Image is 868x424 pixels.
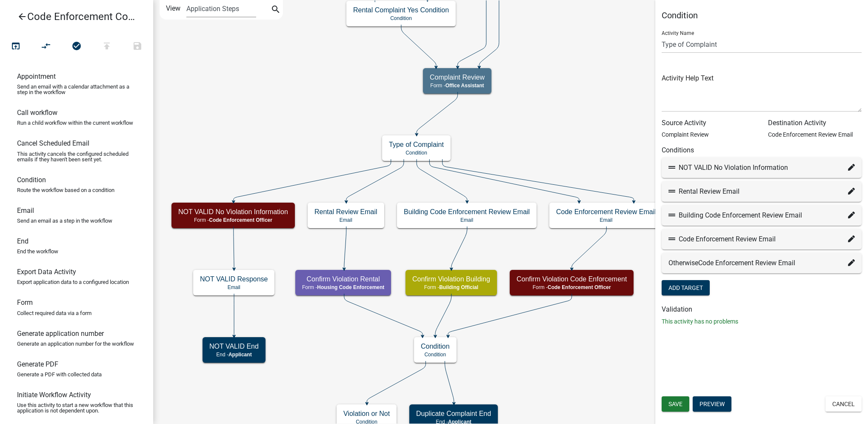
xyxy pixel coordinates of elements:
[353,6,449,14] h5: Rental Complaint Yes Condition
[662,146,862,154] h6: Conditions
[556,217,656,223] p: Email
[17,249,58,254] p: End the workflow
[91,37,122,56] button: Publish
[404,208,530,216] h5: Building Code Enforcement Review Email
[209,217,272,223] span: Code Enforcement Officer
[17,139,89,147] h6: Cancel Scheduled Email
[353,15,449,21] p: Condition
[421,342,450,350] h5: Condition
[314,208,377,216] h5: Rental Review Email
[17,341,134,347] p: Generate an application number for the workflow
[662,130,755,139] p: Complaint Review
[61,37,92,56] button: No problems
[209,342,259,350] h5: NOT VALID End
[17,84,136,95] p: Send an email with a calendar attachment as a step in the workflow
[0,37,153,58] div: Workflow actions
[269,3,283,17] button: search
[668,210,855,221] div: Building Code Enforcement Review Email
[17,391,91,399] h6: Initiate Workflow Activity
[404,217,530,223] p: Email
[132,41,143,53] i: save
[693,396,731,412] button: Preview
[17,268,76,276] h6: Export Data Activity
[17,329,104,338] h6: Generate application number
[421,352,450,358] p: Condition
[0,37,31,56] button: Test Workflow
[445,83,484,89] span: Office Assistant
[17,372,102,377] p: Generate a PDF with collected data
[517,275,627,283] h5: Confirm Violation Code Enforcement
[556,208,656,216] h5: Code Enforcement Review Email
[825,396,862,412] button: Cancel
[662,305,862,313] h6: Validation
[178,208,288,216] h5: NOT VALID No Violation Information
[662,396,689,412] button: Save
[439,284,478,290] span: Building Official
[548,284,611,290] span: Code Enforcement Officer
[17,187,114,193] p: Route the workflow based on a condition
[271,4,281,16] i: search
[768,119,862,127] h6: Destination Activity
[698,259,795,267] span: Code Enforcement Review Email
[17,206,34,215] h6: Email
[416,410,491,418] h5: Duplicate Complaint End
[17,109,57,117] h6: Call workflow
[317,284,384,290] span: Housing Code Enforcement
[7,7,140,26] a: Code Enforcement Complaint
[71,41,82,53] i: check_circle
[17,310,91,316] p: Collect required data via a form
[668,186,855,197] div: Rental Review Email
[389,150,444,156] p: Condition
[178,217,288,223] p: Form -
[200,284,268,290] p: Email
[668,234,855,244] div: Code Enforcement Review Email
[31,37,61,56] button: Auto Layout
[17,237,29,245] h6: End
[17,11,27,23] i: arrow_back
[662,10,862,20] h5: Condition
[412,284,490,290] p: Form -
[17,402,136,413] p: Use this activity to start a new workflow that this application is not dependent upon.
[302,284,384,290] p: Form -
[17,176,46,184] h6: Condition
[389,140,444,149] h5: Type of Complaint
[343,410,390,418] h5: Violation or Not
[412,275,490,283] h5: Confirm Violation Building
[17,151,136,162] p: This activity cancels the configured scheduled emails if they haven't been sent yet.
[662,317,862,326] p: This activity has no problems
[209,352,259,358] p: End -
[302,275,384,283] h5: Confirm Violation Rental
[102,41,112,53] i: publish
[11,41,21,53] i: open_in_browser
[17,279,129,285] p: Export application data to a configured location
[668,258,855,268] div: Otherwise
[668,401,682,407] span: Save
[17,360,58,368] h6: Generate PDF
[200,275,268,283] h5: NOT VALID Response
[41,41,51,53] i: compare_arrows
[662,119,755,127] h6: Source Activity
[314,217,377,223] p: Email
[17,120,133,126] p: Run a child workflow within the current workflow
[430,73,485,81] h5: Complaint Review
[17,298,33,307] h6: Form
[430,83,485,89] p: Form -
[662,280,710,295] button: Add Target
[517,284,627,290] p: Form -
[17,218,112,223] p: Send an email as a step in the workflow
[768,130,862,139] p: Code Enforcement Review Email
[122,37,153,56] button: Save
[17,72,56,80] h6: Appointment
[668,163,855,173] div: NOT VALID No Violation Information
[228,352,252,358] span: Applicant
